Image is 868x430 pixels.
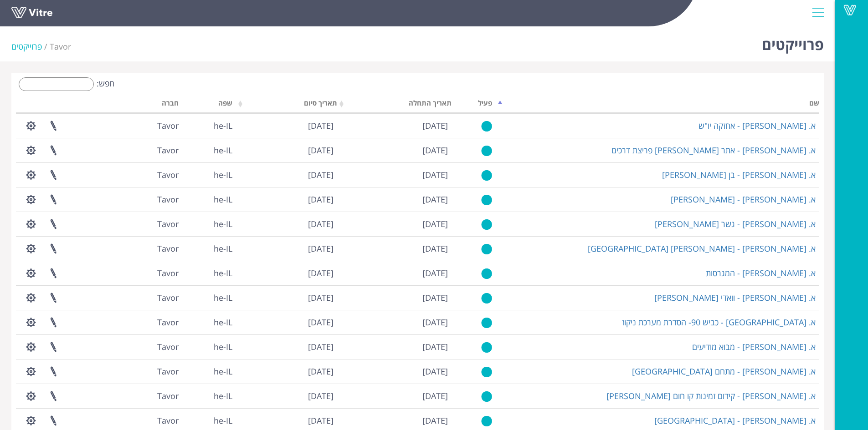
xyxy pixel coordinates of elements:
td: he-IL [182,236,236,261]
span: 221 [157,145,179,156]
img: yes [481,366,492,378]
td: [DATE] [236,261,337,285]
a: א. [GEOGRAPHIC_DATA] - כביש 90- הסדרת מערכת ניקוז [622,317,816,328]
td: he-IL [182,359,236,384]
img: yes [481,194,492,206]
a: א. [PERSON_NAME] - אתר [PERSON_NAME] פריצת דרכים [611,145,816,156]
td: [DATE] [337,384,452,408]
span: 221 [157,120,179,131]
td: [DATE] [337,310,452,334]
td: [DATE] [236,212,337,236]
td: [DATE] [236,162,337,187]
span: 221 [157,341,179,352]
td: [DATE] [337,187,452,212]
td: [DATE] [236,236,337,261]
img: yes [481,342,492,353]
th: פעיל [452,96,496,113]
a: א. [PERSON_NAME] - [GEOGRAPHIC_DATA] [654,415,816,426]
span: 221 [50,41,71,52]
img: yes [481,243,492,255]
input: חפש: [19,77,94,91]
td: [DATE] [337,359,452,384]
span: 221 [157,194,179,205]
th: שם: activate to sort column descending [496,96,819,113]
td: he-IL [182,310,236,334]
td: [DATE] [236,310,337,334]
td: [DATE] [236,113,337,138]
li: פרוייקטים [11,41,50,53]
td: [DATE] [337,113,452,138]
td: he-IL [182,334,236,359]
a: א. [PERSON_NAME] - וואדי [PERSON_NAME] [654,292,816,303]
img: yes [481,121,492,132]
th: תאריך סיום: activate to sort column ascending [236,96,337,113]
td: [DATE] [337,162,452,187]
td: [DATE] [236,138,337,162]
td: [DATE] [236,187,337,212]
a: א. [PERSON_NAME] - המגרסות [706,268,816,278]
td: he-IL [182,261,236,285]
th: שפה [182,96,236,113]
td: [DATE] [236,285,337,310]
td: he-IL [182,384,236,408]
a: א. [PERSON_NAME] - מתחם [GEOGRAPHIC_DATA] [632,366,816,377]
td: he-IL [182,187,236,212]
td: [DATE] [337,285,452,310]
td: he-IL [182,212,236,236]
a: א. [PERSON_NAME] - גשר [PERSON_NAME] [655,218,816,229]
a: א. [PERSON_NAME] - קידום זמינות קו חום [PERSON_NAME] [606,390,816,401]
td: [DATE] [337,212,452,236]
td: [DATE] [236,359,337,384]
span: 221 [157,390,179,401]
img: yes [481,415,492,427]
td: he-IL [182,162,236,187]
span: 221 [157,243,179,254]
td: he-IL [182,285,236,310]
img: yes [481,391,492,402]
span: 221 [157,366,179,377]
a: א. [PERSON_NAME] - [PERSON_NAME] [GEOGRAPHIC_DATA] [588,243,816,254]
td: [DATE] [236,384,337,408]
span: 221 [157,292,179,303]
h1: פרוייקטים [762,23,824,61]
td: [DATE] [337,334,452,359]
a: א. [PERSON_NAME] - אחזקה יו"ש [699,120,816,131]
th: תאריך התחלה: activate to sort column ascending [337,96,452,113]
span: 221 [157,268,179,278]
a: א. [PERSON_NAME] - [PERSON_NAME] [671,194,816,205]
a: א. [PERSON_NAME] - בן [PERSON_NAME] [662,169,816,180]
span: 221 [157,317,179,328]
td: [DATE] [337,261,452,285]
a: א. [PERSON_NAME] - מבוא מודיעים [692,341,816,352]
label: חפש: [16,77,114,91]
img: yes [481,317,492,329]
td: he-IL [182,113,236,138]
img: yes [481,170,492,181]
td: [DATE] [337,236,452,261]
img: yes [481,293,492,304]
span: 221 [157,169,179,180]
td: he-IL [182,138,236,162]
img: yes [481,219,492,230]
img: yes [481,145,492,157]
img: yes [481,268,492,279]
th: חברה [123,96,183,113]
td: [DATE] [337,138,452,162]
span: 221 [157,415,179,426]
span: 221 [157,218,179,229]
td: [DATE] [236,334,337,359]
